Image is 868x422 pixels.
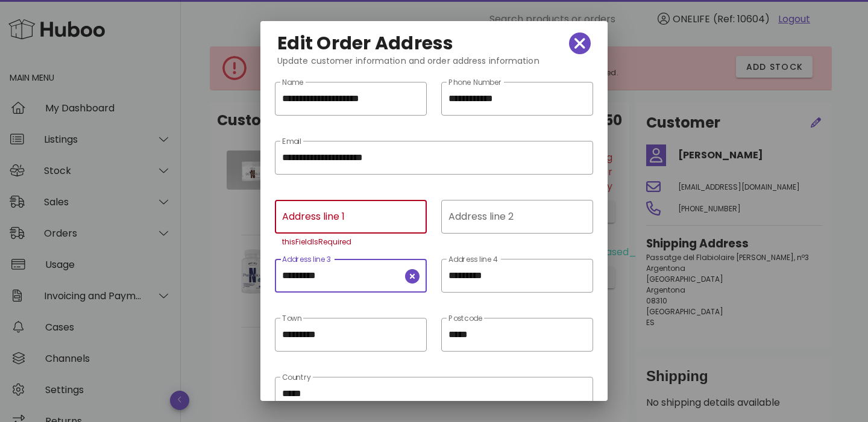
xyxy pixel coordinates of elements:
[282,373,311,382] label: Country
[282,255,331,264] label: Address line 3
[268,54,600,77] div: Update customer information and order address information
[405,269,420,284] button: clear icon
[277,34,454,53] h2: Edit Order Address
[448,255,498,264] label: Address line 4
[448,314,482,323] label: Postcode
[282,238,420,246] div: thisFieldIsRequired
[282,314,301,323] label: Town
[282,78,303,87] label: Name
[448,78,502,87] label: Phone Number
[282,137,301,146] label: Email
